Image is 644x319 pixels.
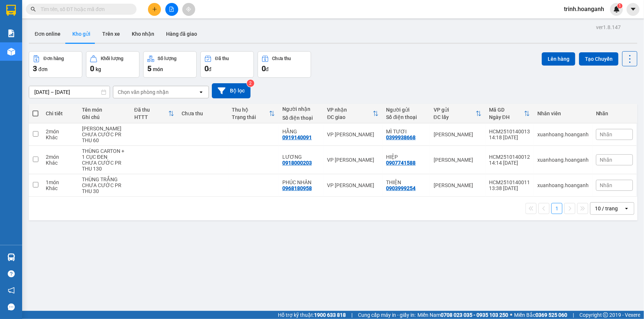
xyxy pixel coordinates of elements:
th: Toggle SortBy [131,104,178,123]
sup: 1 [617,3,623,8]
span: caret-down [630,6,637,13]
div: Ghi chú [82,114,127,120]
div: CHƯA CƯỚC PR THU 60 [82,132,127,143]
button: aim [182,3,195,16]
strong: 0369 525 060 [535,312,567,318]
button: Đơn hàng3đơn [29,51,82,78]
div: Chi tiết [46,111,75,116]
span: Nhãn [600,157,613,163]
div: VP [PERSON_NAME] [327,157,379,163]
div: 0903999254 [386,185,416,191]
div: HẰNG [282,129,320,134]
div: MÌ TƯƠI [386,129,426,134]
span: | [573,311,574,319]
div: Ngày ĐH [489,114,524,120]
div: THÙNG CATTON [82,126,127,132]
button: caret-down [627,3,640,16]
div: Trạng thái [232,114,269,120]
div: Thu hộ [232,107,269,113]
span: Miền Nam [417,311,508,319]
div: Số điện thoại [386,114,426,120]
span: 3 [33,64,37,73]
span: aim [186,7,191,12]
svg: open [198,89,204,95]
div: CHƯA CƯỚC PR THU 30 [82,182,127,194]
div: Đã thu [215,56,229,61]
div: Chưa thu [272,56,291,61]
button: Số lượng5món [143,51,197,78]
span: đ [209,66,211,72]
div: ĐC lấy [434,114,476,120]
input: Tìm tên, số ĐT hoặc mã đơn [41,5,128,13]
div: xuanhoang.hoanganh [537,182,589,188]
div: VP gửi [434,107,476,113]
span: Hỗ trợ kỹ thuật: [278,311,346,319]
span: 0 [90,64,94,73]
span: Cung cấp máy in - giấy in: [358,311,416,319]
div: HIỆP [386,154,426,160]
div: Đơn hàng [44,56,64,61]
div: 2 món [46,129,75,134]
th: Toggle SortBy [228,104,279,123]
div: Khối lượng [101,56,123,61]
button: Khối lượng0kg [86,51,140,78]
div: THÙNG CARTON + 1 CỤC ĐEN [82,148,127,160]
th: Toggle SortBy [323,104,382,123]
div: VP [PERSON_NAME] [327,132,379,137]
sup: 2 [247,80,254,87]
button: 1 [551,203,562,214]
div: 0919140091 [282,134,312,140]
div: Tên món [82,107,127,113]
div: HCM2510140013 [489,129,530,134]
strong: 0708 023 035 - 0935 103 250 [441,312,508,318]
div: 10 / trang [595,205,618,212]
th: Toggle SortBy [430,104,485,123]
button: Kho gửi [66,25,96,43]
svg: open [624,206,630,211]
div: Đã thu [134,107,168,113]
div: CHƯA CƯỚC PR THU 130 [82,160,127,172]
span: 0 [262,64,266,73]
span: Nhãn [600,182,613,188]
div: VP [PERSON_NAME] [327,182,379,188]
span: file-add [169,7,174,12]
div: [PERSON_NAME] [434,132,482,137]
th: Toggle SortBy [485,104,534,123]
img: warehouse-icon [7,48,15,56]
button: Tạo Chuyến [579,52,619,66]
button: Trên xe [96,25,126,43]
div: HCM2510140011 [489,179,530,185]
button: Đơn online [29,25,66,43]
span: Miền Bắc [514,311,567,319]
span: Nhãn [600,132,613,137]
strong: 1900 633 818 [314,312,346,318]
div: [PERSON_NAME] [434,157,482,163]
img: icon-new-feature [613,6,620,13]
button: Bộ lọc [212,83,251,98]
div: VP nhận [327,107,373,113]
div: 0907741588 [386,160,416,166]
button: Chưa thu0đ [258,51,311,78]
div: 0399938668 [386,134,416,140]
span: đơn [38,66,48,72]
div: 0968180958 [282,185,312,191]
div: HCM2510140012 [489,154,530,160]
div: ver 1.8.147 [596,23,621,31]
div: xuanhoang.hoanganh [537,132,589,137]
span: đ [266,66,269,72]
input: Select a date range. [29,86,110,98]
div: 1 món [46,179,75,185]
div: THÙNG TRẮNG [82,176,127,182]
button: Đã thu0đ [200,51,254,78]
span: 0 [204,64,209,73]
button: Hàng đã giao [160,25,203,43]
div: Số lượng [158,56,177,61]
span: plus [152,7,157,12]
div: HTTT [134,114,168,120]
div: 14:18 [DATE] [489,134,530,140]
div: Người nhận [282,106,320,112]
div: 13:38 [DATE] [489,185,530,191]
span: | [351,311,352,319]
div: Khác [46,134,75,140]
span: question-circle [8,270,15,277]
